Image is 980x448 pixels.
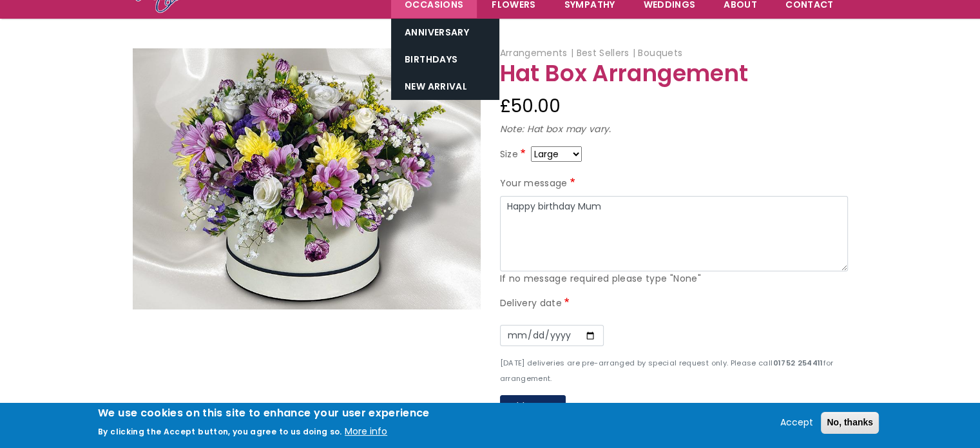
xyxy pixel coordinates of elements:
[775,415,818,431] button: Accept
[500,91,848,122] div: £50.00
[500,296,572,311] label: Delivery date
[98,426,342,437] p: By clicking the Accept button, you agree to us doing so.
[773,358,823,368] strong: 01752 254411
[345,424,387,440] button: More info
[500,358,834,384] small: [DATE] deliveries are pre-arranged by special request only. Please call for arrangement.
[98,406,430,420] h2: We use cookies on this site to enhance your user experience
[500,395,566,417] button: Add to cart
[500,271,848,287] div: If no message required please type "None"
[500,46,574,59] span: Arrangements
[821,412,879,434] button: No, thanks
[391,46,499,73] a: Birthdays
[391,19,499,46] a: Anniversary
[500,176,578,191] label: Your message
[638,46,682,59] span: Bouquets
[133,48,481,309] img: Hat Box Arrangement
[500,122,611,135] em: Note: Hat box may vary.
[576,46,635,59] span: Best Sellers
[391,73,499,100] a: New Arrival
[500,147,528,162] label: Size
[500,61,848,86] h1: Hat Box Arrangement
